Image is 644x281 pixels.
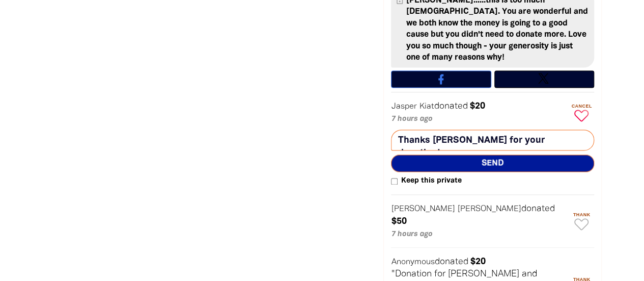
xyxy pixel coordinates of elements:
[391,206,455,213] em: [PERSON_NAME]
[457,206,521,213] em: [PERSON_NAME]
[434,257,468,265] span: donated
[391,103,416,110] em: Jasper
[569,208,594,234] button: Thank
[391,178,398,185] input: Keep this private
[419,103,434,110] em: Kiat
[391,228,567,240] p: 7 hours ago
[569,212,594,217] span: Thank
[391,258,434,265] em: Anonymous
[391,130,594,150] textarea: Thanks [PERSON_NAME] for your donation!
[391,155,594,172] button: Send
[469,102,485,110] em: $20
[470,257,485,265] em: $20
[391,217,406,225] em: $50
[391,175,461,187] label: Keep this private
[398,175,461,187] span: Keep this private
[391,113,567,125] p: 7 hours ago
[569,99,594,125] button: Cancel
[434,102,467,110] span: donated
[569,104,594,109] span: Cancel
[521,205,554,213] span: donated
